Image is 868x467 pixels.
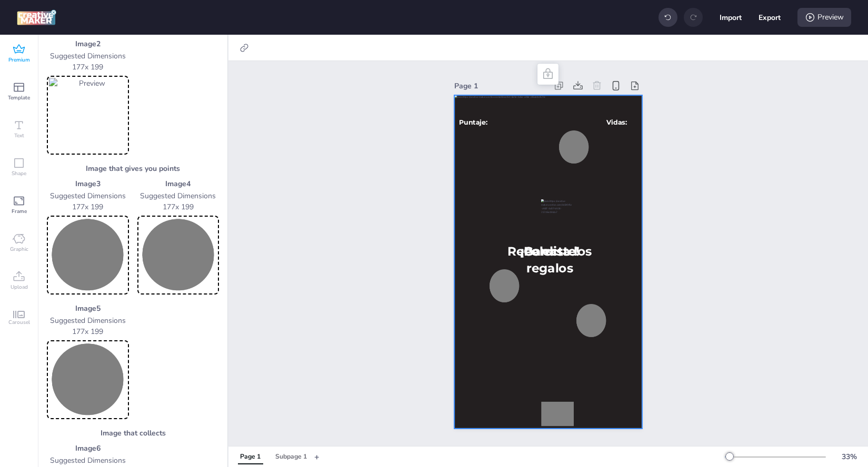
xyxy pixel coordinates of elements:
[233,448,314,466] div: Tabs
[137,201,220,212] p: 177 x 199
[47,315,129,326] p: Suggested Dimensions
[47,443,129,454] p: Image 6
[8,94,30,102] span: Template
[49,342,127,417] img: Preview
[275,452,307,462] div: Subpage 1
[759,6,781,28] button: Export
[11,283,28,291] span: Upload
[240,452,261,462] div: Page 1
[17,9,56,25] img: logo Creative Maker
[797,8,851,27] div: Preview
[47,428,219,439] h3: Image that collects
[47,201,129,212] p: 177 x 199
[606,118,627,127] span: Vidas:
[12,207,27,216] span: Frame
[49,218,127,292] img: Preview
[508,244,592,276] span: Recolecta los regalos
[47,50,129,62] p: Suggested Dimensions
[47,163,219,174] h3: Image that gives you points
[49,78,127,153] img: Preview
[47,62,129,73] p: 177 x 199
[10,245,28,253] span: Graphic
[137,178,220,189] p: Image 4
[47,455,129,466] p: Suggested Dimensions
[47,38,129,49] p: Image 2
[47,178,129,189] p: Image 3
[720,6,742,28] button: Import
[14,131,24,140] span: Text
[836,451,862,462] div: 33 %
[47,190,129,201] p: Suggested Dimensions
[454,80,547,92] div: Page 1
[47,303,129,314] p: Image 5
[47,326,129,337] p: 177 x 199
[314,448,320,466] button: +
[459,118,487,127] span: Puntaje:
[12,169,26,178] span: Shape
[8,56,30,64] span: Premium
[8,318,30,327] span: Carousel
[139,218,217,292] img: Preview
[137,190,220,201] p: Suggested Dimensions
